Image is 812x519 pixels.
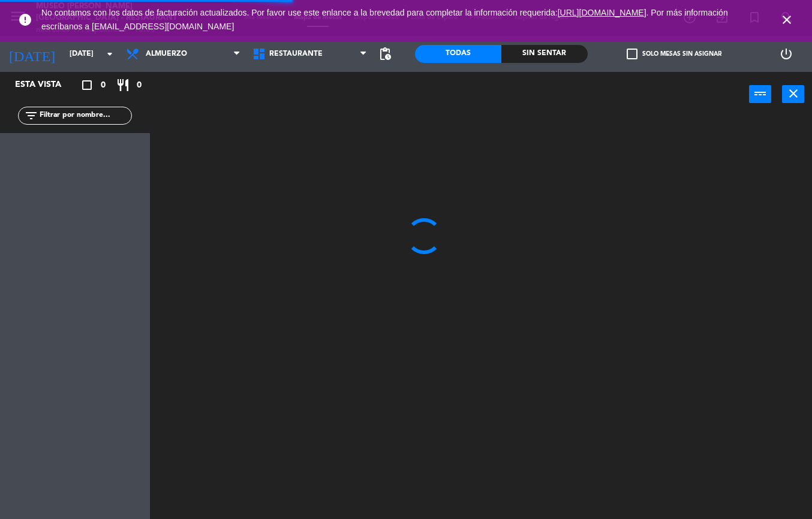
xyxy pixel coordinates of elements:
div: Todas [415,45,501,63]
div: Sin sentar [501,45,588,63]
span: pending_actions [378,47,392,61]
i: restaurant [116,78,130,92]
i: filter_list [24,108,38,123]
input: Filtrar por nombre... [38,109,131,122]
span: 0 [137,79,142,92]
a: . Por más información escríbanos a [EMAIL_ADDRESS][DOMAIN_NAME] [41,8,728,31]
i: crop_square [80,78,94,92]
i: close [780,13,794,27]
span: check_box_outline_blank [627,49,637,59]
span: Almuerzo [146,50,187,58]
i: power_input [753,86,768,101]
span: Restaurante [269,50,323,58]
i: close [786,86,801,101]
div: Esta vista [6,78,86,92]
i: arrow_drop_down [103,47,117,61]
i: error [18,13,32,27]
button: close [782,85,804,103]
span: No contamos con los datos de facturación actualizados. Por favor use este enlance a la brevedad p... [41,8,728,31]
a: [URL][DOMAIN_NAME] [558,8,646,17]
label: Solo mesas sin asignar [627,49,721,59]
i: power_settings_new [779,47,793,61]
button: power_input [749,85,771,103]
span: 0 [101,79,106,92]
